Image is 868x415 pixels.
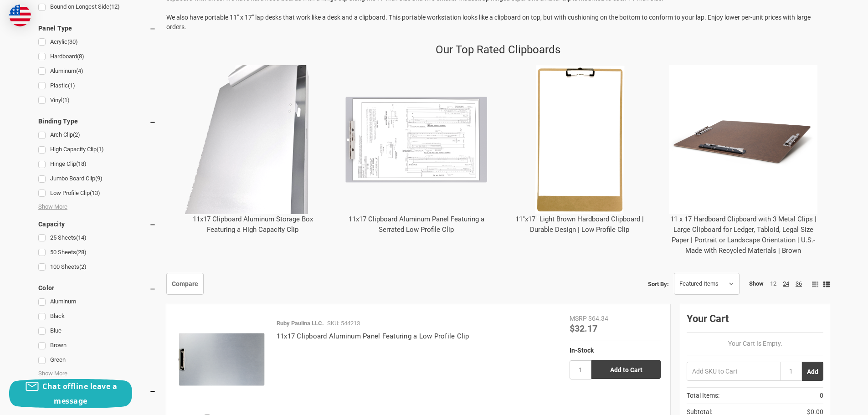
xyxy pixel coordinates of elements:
[9,379,132,408] button: Chat offline leave a message
[109,3,120,10] span: (12)
[669,65,818,214] img: 11 x 17 Hardboard Clipboard with 3 Metal Clips | Large Clipboard for Ledger, Tabloid, Legal Size ...
[38,143,156,156] a: High Capacity Clip
[38,219,156,230] h5: Capacity
[498,58,662,242] div: 11"x17" Light Brown Hardboard Clipboard | Durable Design | Low Profile Clip
[591,360,661,379] input: Add to Cart
[95,175,103,182] span: (9)
[570,314,587,323] div: MSRP
[436,41,560,58] p: Our Top Rated Clipboards
[783,280,789,287] a: 24
[38,36,156,48] a: Acrylic
[687,391,719,400] span: Total Items:
[342,65,491,214] img: 11x17 Clipboard Aluminum Panel Featuring a Serrated Low Profile Clip
[67,38,78,45] span: (30)
[97,146,104,153] span: (1)
[277,319,324,328] p: Ruby Paulina LLC.
[171,58,334,242] div: 11x17 Clipboard Aluminum Storage Box Featuring a High Capacity Clip
[76,249,87,256] span: (28)
[38,65,156,77] a: Aluminum
[770,280,776,287] a: 12
[349,215,484,234] a: 11x17 Clipboard Aluminum Panel Featuring a Serrated Low Profile Clip
[76,67,83,74] span: (4)
[570,322,597,334] span: $32.17
[588,315,608,322] span: $64.34
[42,381,117,406] span: Chat offline leave a message
[166,14,811,31] span: We also have portable 11" x 17" lap desks that work like a desk and a clipboard. This portable wo...
[76,160,87,167] span: (18)
[76,234,87,241] span: (14)
[38,129,156,141] a: Arch Clip
[38,369,67,378] span: Show More
[77,53,84,60] span: (8)
[176,314,267,405] img: 11x17 Clipboard Aluminum Panel Featuring a Low Profile Clip
[38,187,156,200] a: Low Profile Clip
[38,94,156,107] a: Vinyl
[38,261,156,273] a: 100 Sheets
[38,282,156,293] h5: Color
[79,263,87,270] span: (2)
[327,319,360,328] p: SKU: 544213
[38,173,156,185] a: Jumbo Board Clip
[38,232,156,244] a: 25 Sheets
[515,215,644,234] a: 11"x17" Light Brown Hardboard Clipboard | Durable Design | Low Profile Clip
[90,190,100,196] span: (13)
[73,131,80,138] span: (2)
[662,58,825,263] div: 11 x 17 Hardboard Clipboard with 3 Metal Clips | Large Clipboard for Ledger, Tabloid, Legal Size ...
[62,97,70,103] span: (1)
[687,311,823,333] div: Your Cart
[178,65,327,214] img: 11x17 Clipboard Aluminum Storage Box Featuring a High Capacity Clip
[687,339,823,348] p: Your Cart Is Empty.
[796,280,802,287] a: 36
[38,80,156,92] a: Plastic
[38,296,156,308] a: Aluminum
[38,339,156,352] a: Brown
[802,362,823,381] button: Add
[670,215,817,255] a: 11 x 17 Hardboard Clipboard with 3 Metal Clips | Large Clipboard for Ledger, Tabloid, Legal Size ...
[38,116,156,127] h5: Binding Type
[38,325,156,337] a: Blue
[38,310,156,323] a: Black
[38,51,156,63] a: Hardboard
[9,5,31,26] img: duty and tax information for United States
[38,158,156,170] a: Hinge Clip
[749,279,764,287] span: Show
[38,246,156,259] a: 50 Sheets
[648,277,669,291] label: Sort By:
[505,65,654,214] img: 11"x17" Light Brown Hardboard Clipboard | Durable Design | Low Profile Clip
[277,332,469,340] a: 11x17 Clipboard Aluminum Panel Featuring a Low Profile Clip
[820,391,823,400] span: 0
[38,23,156,34] h5: Panel Type
[570,345,661,355] div: In-Stock
[68,82,75,89] span: (1)
[193,215,313,234] a: 11x17 Clipboard Aluminum Storage Box Featuring a High Capacity Clip
[38,202,67,211] span: Show More
[38,1,156,13] a: Bound on Longest Side
[38,354,156,366] a: Green
[687,362,780,381] input: Add SKU to Cart
[166,273,204,295] a: Compare
[334,58,498,242] div: 11x17 Clipboard Aluminum Panel Featuring a Serrated Low Profile Clip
